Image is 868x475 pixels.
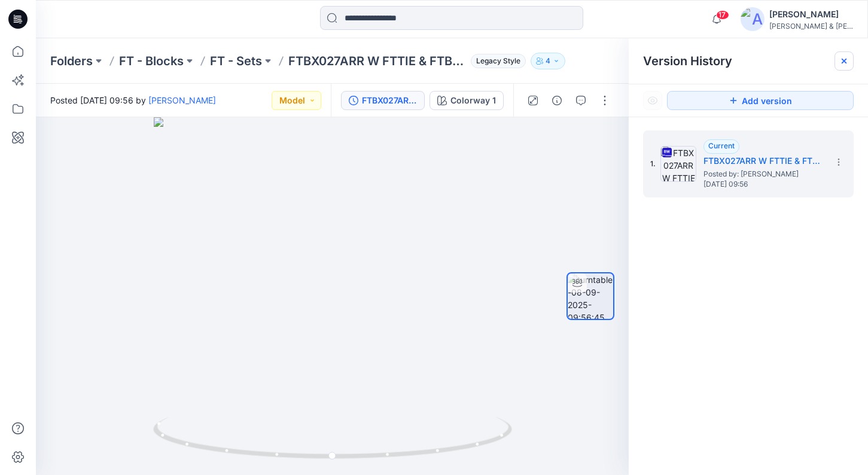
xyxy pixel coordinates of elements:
span: Legacy Style [471,54,526,68]
img: turntable-08-09-2025-09:56:45 [568,273,613,319]
button: FTBX027ARR W FTTIE & FTBP087AAR & FTBV009AUR-[PERSON_NAME] [341,91,425,110]
button: 4 [531,53,565,69]
img: FTBX027ARR W FTTIE & FTBP087AAR & FTBV009AUR-Badrul [660,146,696,182]
span: Posted by: Badrul Huda [703,168,823,180]
div: [PERSON_NAME] [769,7,853,22]
a: Folders [50,53,93,69]
div: FTBX027ARR W FTTIE & FTBP087AAR & FTBV009AUR-Badrul [362,94,417,107]
a: [PERSON_NAME] [148,95,216,105]
div: Colorway 1 [450,94,496,107]
h5: FTBX027ARR W FTTIE & FTBP087AAR & FTBV009AUR-Badrul [703,154,823,168]
a: FT - Sets [210,53,262,69]
span: Current [708,141,735,150]
button: Legacy Style [466,53,526,69]
span: [DATE] 09:56 [703,180,823,188]
button: Add version [667,91,854,110]
span: 1. [650,159,656,169]
button: Details [547,91,567,110]
p: FTBX027ARR W FTTIE & FTBP087AAR & FTBV009AUR-[PERSON_NAME] [288,53,466,69]
span: Posted [DATE] 09:56 by [50,94,216,106]
span: 17 [716,10,729,20]
button: Close [839,56,849,66]
div: [PERSON_NAME] & [PERSON_NAME] [769,22,853,31]
a: FT - Blocks [119,53,184,69]
span: Version History [643,54,732,68]
button: Colorway 1 [430,91,504,110]
img: avatar [741,7,765,31]
p: 4 [546,54,550,68]
button: Show Hidden Versions [643,91,662,110]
